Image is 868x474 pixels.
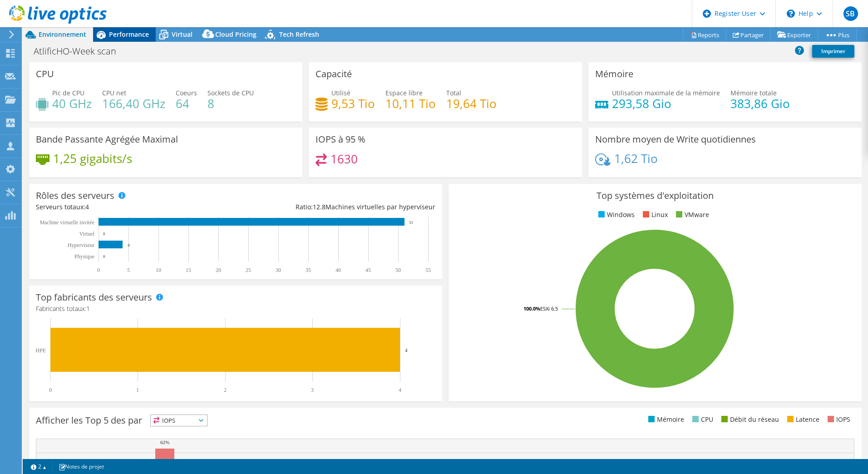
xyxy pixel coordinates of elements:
[683,28,726,42] a: Reports
[39,219,94,226] tspan: Machine virtuelle invitée
[614,153,658,163] h4: 1,62 Tio
[843,6,858,21] span: SB
[730,99,790,109] h4: 383,86 Gio
[399,387,401,393] text: 4
[36,304,435,314] h4: Fabricants totaux:
[207,99,254,109] h4: 8
[52,99,92,109] h4: 40 GHz
[102,99,165,109] h4: 166,40 GHz
[151,415,207,426] span: IOPS
[316,134,365,144] h3: IOPS à 95 %
[365,267,371,273] text: 45
[612,89,720,97] span: Utilisation maximale de la mémoire
[812,45,854,58] a: Imprimer
[109,30,149,39] span: Performance
[52,461,110,472] a: Notes de projet
[540,305,558,312] tspan: ESXi 6.5
[331,89,350,97] span: Utilisé
[395,267,401,273] text: 50
[279,30,319,39] span: Tech Refresh
[136,387,139,393] text: 1
[216,267,221,273] text: 20
[160,439,169,445] text: 62%
[770,28,818,42] a: Exporter
[385,99,436,109] h4: 10,11 Tio
[36,191,114,201] h3: Rôles des serveurs
[595,134,756,144] h3: Nombre moyen de Write quotidiennes
[85,202,89,211] span: 4
[331,99,375,109] h4: 9,53 Tio
[674,210,709,220] li: VMware
[276,267,281,273] text: 30
[52,89,84,97] span: Pic de CPU
[35,347,46,354] text: HPE
[446,89,461,97] span: Total
[97,267,100,273] text: 0
[330,154,358,164] h4: 1630
[825,415,850,425] li: IOPS
[523,305,540,312] tspan: 100.0%
[186,267,191,273] text: 15
[102,89,126,97] span: CPU net
[646,415,684,425] li: Mémoire
[74,253,94,260] text: Physique
[53,153,132,163] h4: 1,25 gigabits/s
[455,191,855,201] h3: Top systèmes d'exploitation
[49,387,52,393] text: 0
[36,69,54,79] h3: CPU
[730,89,777,97] span: Mémoire totale
[425,267,431,273] text: 55
[785,415,819,425] li: Latence
[176,89,197,97] span: Coeurs
[127,267,130,273] text: 5
[316,69,352,79] h3: Capacité
[612,99,720,109] h4: 293,58 Gio
[719,415,779,425] li: Débit du réseau
[726,28,771,42] a: Partager
[68,242,94,248] text: Hyperviseur
[25,461,53,472] a: 2
[36,292,152,302] h3: Top fabricants des serveurs
[103,254,105,259] text: 0
[36,134,178,144] h3: Bande Passante Agrégée Maximal
[595,69,633,79] h3: Mémoire
[128,243,130,247] text: 4
[103,232,105,236] text: 0
[311,387,314,393] text: 3
[313,202,325,211] span: 12.8
[30,46,130,56] h1: AtlificHO-Week scan
[446,99,497,109] h4: 19,64 Tio
[690,415,713,425] li: CPU
[641,210,668,220] li: Linux
[246,267,251,273] text: 25
[36,202,236,212] div: Serveurs totaux:
[156,267,161,273] text: 10
[236,202,435,212] div: Ratio: Machines virtuelles par hyperviseur
[172,30,192,39] span: Virtual
[596,210,635,220] li: Windows
[335,267,341,273] text: 40
[215,30,256,39] span: Cloud Pricing
[79,231,95,237] text: Virtuel
[224,387,227,393] text: 2
[86,304,90,313] span: 1
[787,10,795,18] svg: \n
[306,267,311,273] text: 35
[385,89,423,97] span: Espace libre
[409,220,413,225] text: 51
[207,89,254,97] span: Sockets de CPU
[818,28,857,42] a: Plus
[405,347,408,353] text: 4
[39,30,86,39] span: Environnement
[176,99,197,109] h4: 64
